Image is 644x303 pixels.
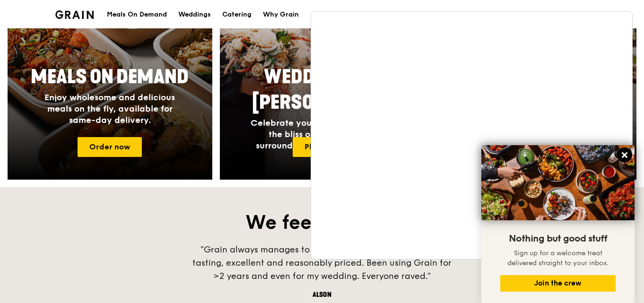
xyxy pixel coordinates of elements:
[509,233,607,244] span: Nothing but good stuff
[293,137,351,157] a: Plan now
[222,0,252,29] div: Catering
[617,147,632,163] button: Close
[180,290,464,300] div: Alson
[257,0,305,29] a: Why Grain
[500,275,616,292] button: Join the crew
[55,10,94,19] img: Grain
[263,0,299,29] div: Why Grain
[217,0,257,29] a: Catering
[481,145,635,220] img: DSC07876-Edit02-Large.jpeg
[507,249,609,267] span: Sign up for a welcome treat delivered straight to your inbox.
[78,137,142,157] a: Order now
[178,0,211,29] div: Weddings
[44,92,175,125] span: Enjoy wholesome and delicious meals on the fly, available for same-day delivery.
[31,66,189,88] span: Meals On Demand
[251,118,393,151] span: Celebrate your wedding day with the bliss of delicious food surrounded by your loved ones.
[540,0,589,29] a: Contact us
[107,0,167,29] div: Meals On Demand
[173,0,217,29] a: Weddings
[180,243,464,283] div: "Grain always manages to tick all boxes: Thoughtful, great tasting, excellent and reasonably pric...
